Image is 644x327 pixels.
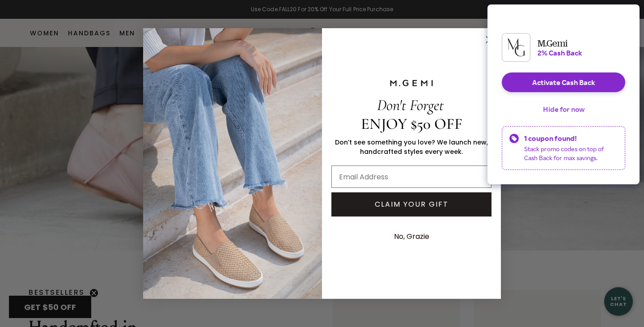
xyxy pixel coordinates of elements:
[143,28,322,298] img: M.Gemi
[361,115,462,133] span: ENJOY $50 OFF
[377,96,444,115] span: Don't Forget
[331,192,491,217] button: CLAIM YOUR GIFT
[335,138,488,156] span: Don’t see something you love? We launch new, handcrafted styles every week.
[331,166,491,188] input: Email Address
[482,32,497,47] button: Close dialog
[389,79,434,87] img: M.GEMI
[390,225,434,248] button: No, Grazie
